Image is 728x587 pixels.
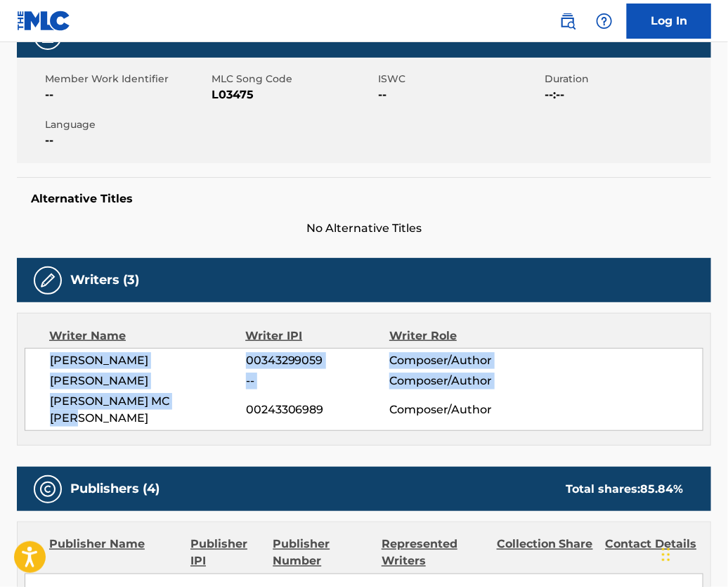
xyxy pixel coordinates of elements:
[49,536,180,570] div: Publisher Name
[389,373,520,389] span: Composer/Author
[662,534,670,576] div: Drag
[212,72,375,86] span: MLC Song Code
[596,13,613,30] img: help
[497,536,595,570] div: Collection Share
[17,220,711,237] span: No Alternative Titles
[640,482,683,496] span: 85.84 %
[50,393,246,427] span: [PERSON_NAME] MC [PERSON_NAME]
[190,536,262,570] div: Publisher IPI
[246,352,389,369] span: 00343299059
[39,272,56,289] img: Writers
[45,132,208,149] span: --
[245,328,389,344] div: Writer IPI
[70,272,139,288] h5: Writers (3)
[246,401,389,418] span: 00243306989
[50,352,246,369] span: [PERSON_NAME]
[17,11,71,31] img: MLC Logo
[31,192,697,206] h5: Alternative Titles
[45,72,208,86] span: Member Work Identifier
[50,373,246,389] span: [PERSON_NAME]
[39,481,56,498] img: Publishers
[389,328,520,344] div: Writer Role
[378,86,541,103] span: --
[70,481,160,497] h5: Publishers (4)
[389,401,520,418] span: Composer/Author
[605,536,703,570] div: Contact Details
[627,4,711,39] a: Log In
[554,7,582,35] a: Public Search
[246,373,389,389] span: --
[273,536,371,570] div: Publisher Number
[378,72,541,86] span: ISWC
[212,86,375,103] span: L03475
[559,13,576,30] img: search
[590,7,618,35] div: Help
[658,520,728,587] iframe: Chat Widget
[45,86,208,103] span: --
[545,86,708,103] span: --:--
[566,481,683,498] div: Total shares:
[389,352,520,369] span: Composer/Author
[49,328,245,344] div: Writer Name
[382,536,486,570] div: Represented Writers
[45,117,208,132] span: Language
[545,72,708,86] span: Duration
